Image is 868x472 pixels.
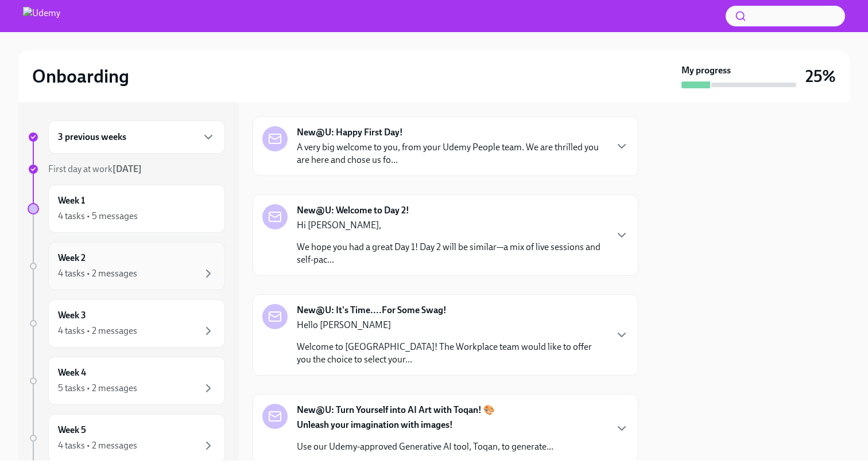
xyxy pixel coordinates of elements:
strong: New@U: Happy First Day! [297,126,403,139]
div: 5 tasks • 2 messages [58,382,137,395]
h6: 3 previous weeks [58,131,126,143]
p: Use our Udemy-approved Generative AI tool, Toqan, to generate... [297,440,553,453]
a: Week 34 tasks • 2 messages [28,299,225,348]
a: Week 24 tasks • 2 messages [28,242,225,290]
a: Week 45 tasks • 2 messages [28,357,225,405]
span: First day at work [48,163,142,174]
h6: Week 4 [58,366,86,379]
div: 4 tasks • 5 messages [58,210,138,223]
a: First day at work[DATE] [28,163,225,175]
div: 4 tasks • 2 messages [58,325,137,337]
strong: My progress [681,64,731,77]
h6: Week 5 [58,424,86,436]
p: A very big welcome to you, from your Udemy People team. We are thrilled you are here and chose us... [297,141,606,166]
div: 4 tasks • 2 messages [58,267,137,280]
div: 4 tasks • 2 messages [58,439,137,452]
h6: Week 3 [58,309,86,322]
div: 3 previous weeks [48,120,225,154]
strong: New@U: Welcome to Day 2! [297,204,409,217]
strong: Unleash your imagination with images! [297,419,453,430]
h2: Onboarding [32,65,129,88]
strong: New@U: Turn Yourself into AI Art with Toqan! 🎨 [297,404,495,416]
strong: [DATE] [113,163,142,174]
p: Welcome to [GEOGRAPHIC_DATA]! The Workplace team would like to offer you the choice to select you... [297,341,606,366]
a: Week 14 tasks • 5 messages [28,185,225,233]
h6: Week 1 [58,194,85,207]
p: Hi [PERSON_NAME], [297,219,606,232]
strong: New@U: It's Time....For Some Swag! [297,304,447,317]
h3: 25% [805,66,836,87]
p: We hope you had a great Day 1! Day 2 will be similar—a mix of live sessions and self-pac... [297,241,606,266]
a: Week 54 tasks • 2 messages [28,414,225,462]
p: Hello [PERSON_NAME] [297,319,606,331]
h6: Week 2 [58,252,86,264]
img: Udemy [23,7,60,25]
